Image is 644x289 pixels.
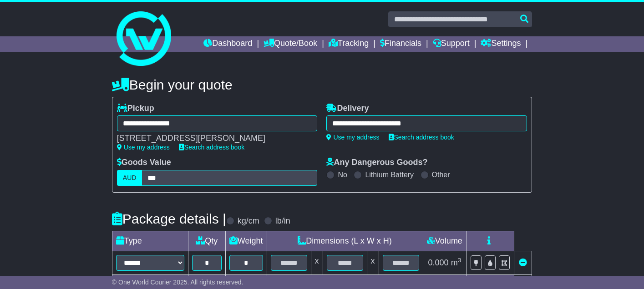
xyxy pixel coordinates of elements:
[365,170,414,179] label: Lithium Battery
[117,170,142,186] label: AUD
[389,134,454,141] a: Search address book
[423,231,467,251] td: Volume
[112,279,243,286] span: © One World Courier 2025. All rights reserved.
[117,158,171,168] label: Goods Value
[380,36,421,52] a: Financials
[458,257,461,264] sup: 3
[112,211,226,226] h4: Package details |
[117,144,170,151] a: Use my address
[481,36,521,52] a: Settings
[519,258,527,267] a: Remove this item
[117,134,309,144] div: [STREET_ADDRESS][PERSON_NAME]
[428,258,449,267] span: 0.000
[179,144,244,151] a: Search address book
[188,231,225,251] td: Qty
[329,36,369,52] a: Tracking
[432,170,450,179] label: Other
[326,104,369,114] label: Delivery
[451,258,461,267] span: m
[264,36,317,52] a: Quote/Book
[367,251,379,275] td: x
[112,231,188,251] td: Type
[267,231,423,251] td: Dimensions (L x W x H)
[238,216,259,226] label: kg/cm
[326,134,379,141] a: Use my address
[203,36,252,52] a: Dashboard
[117,104,154,114] label: Pickup
[338,170,347,179] label: No
[225,231,267,251] td: Weight
[112,77,532,92] h4: Begin your quote
[275,216,290,226] label: lb/in
[311,251,323,275] td: x
[433,36,470,52] a: Support
[326,158,427,168] label: Any Dangerous Goods?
